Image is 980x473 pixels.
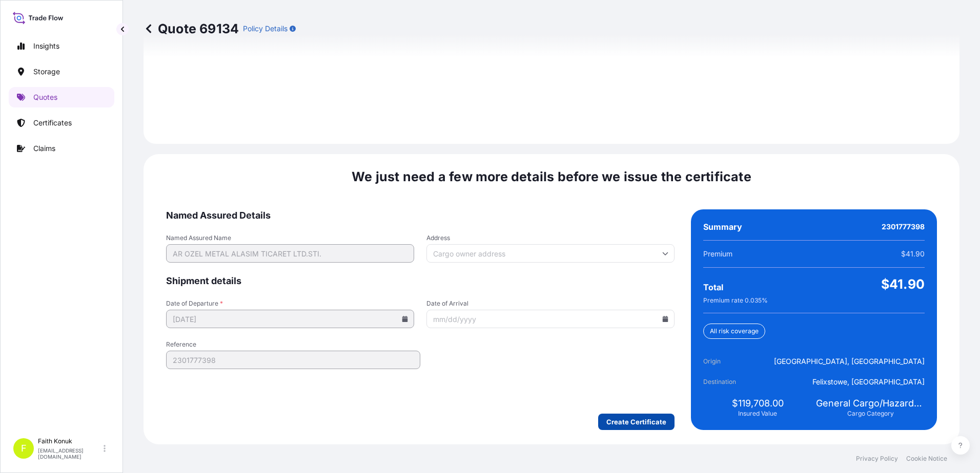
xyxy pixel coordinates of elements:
[9,61,114,82] a: Storage
[901,249,925,259] span: $41.90
[812,377,925,387] span: Felixstowe, [GEOGRAPHIC_DATA]
[426,234,675,242] span: Address
[38,437,101,445] p: Faith Konuk
[738,410,777,418] span: Insured Value
[166,310,414,328] input: mm/dd/yyyy
[906,455,947,463] a: Cookie Notice
[33,92,57,102] p: Quotes
[703,296,768,305] span: Premium rate 0.035 %
[703,324,765,339] div: All risk coverage
[9,87,114,107] a: Quotes
[426,244,675,263] input: Cargo owner address
[166,351,420,369] input: Your internal reference
[166,299,414,308] span: Date of Departure
[33,143,55,154] p: Claims
[847,410,894,418] span: Cargo Category
[9,138,114,159] a: Claims
[703,249,732,259] span: Premium
[21,443,27,454] span: F
[243,24,288,34] p: Policy Details
[166,340,420,349] span: Reference
[816,397,925,410] span: General Cargo/Hazardous Material
[9,113,114,133] a: Certificates
[426,310,675,328] input: mm/dd/yyyy
[732,397,784,410] span: $119,708.00
[166,209,675,222] span: Named Assured Details
[33,118,72,128] p: Certificates
[882,222,925,232] span: 2301777398
[144,20,239,37] p: Quote 69134
[33,41,59,51] p: Insights
[166,275,675,287] span: Shipment details
[881,276,925,292] span: $41.90
[703,377,761,387] span: Destination
[426,299,675,308] span: Date of Arrival
[33,67,60,77] p: Storage
[703,222,742,232] span: Summary
[352,168,751,185] span: We just need a few more details before we issue the certificate
[598,414,675,430] button: Create Certificate
[856,455,898,463] a: Privacy Policy
[606,417,666,427] p: Create Certificate
[38,447,101,460] p: [EMAIL_ADDRESS][DOMAIN_NAME]
[9,36,114,56] a: Insights
[774,356,925,367] span: [GEOGRAPHIC_DATA], [GEOGRAPHIC_DATA]
[166,234,414,242] span: Named Assured Name
[703,356,761,367] span: Origin
[703,282,723,292] span: Total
